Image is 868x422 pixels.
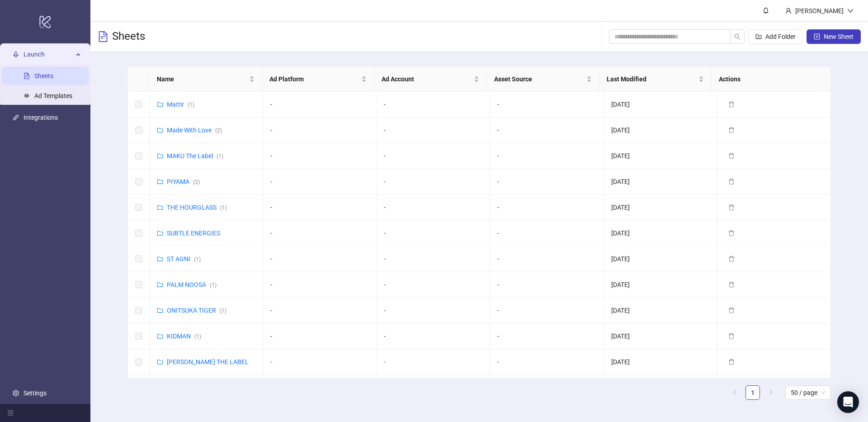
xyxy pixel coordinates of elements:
[712,67,824,92] th: Actions
[490,117,604,143] td: -
[263,143,377,169] td: -
[263,246,377,272] td: -
[494,74,585,84] span: Asset Source
[604,298,717,324] td: [DATE]
[728,204,735,211] span: delete
[765,33,796,40] span: Add Folder
[167,307,226,314] a: ONITSUKA TIGER(1)
[377,349,490,375] td: -
[490,272,604,298] td: -
[728,230,735,236] span: delete
[604,169,717,195] td: [DATE]
[728,178,735,185] span: delete
[604,117,717,143] td: [DATE]
[157,256,163,262] span: folder
[34,92,72,99] a: Ad Templates
[24,45,73,63] span: Launch
[263,272,377,298] td: -
[785,385,831,400] div: Page Size
[764,385,778,400] button: right
[487,67,599,92] th: Asset Source
[167,204,227,211] a: THE HOURGLASS(1)
[847,8,854,14] span: down
[748,29,803,44] button: Add Folder
[490,195,604,220] td: -
[24,114,58,121] a: Integrations
[604,92,717,117] td: [DATE]
[490,143,604,169] td: -
[745,385,760,400] li: 1
[217,153,223,159] span: ( 1 )
[604,246,717,272] td: [DATE]
[785,8,792,14] span: user
[490,375,604,401] td: -
[98,31,108,42] span: file-text
[604,272,717,298] td: [DATE]
[377,92,490,117] td: -
[490,324,604,349] td: -
[746,386,759,399] a: 1
[167,101,194,108] a: Mattir(1)
[377,117,490,143] td: -
[728,127,735,133] span: delete
[263,92,377,117] td: -
[377,324,490,349] td: -
[377,246,490,272] td: -
[792,6,847,16] div: [PERSON_NAME]
[263,220,377,246] td: -
[167,178,200,185] a: PIYAMA(2)
[490,246,604,272] td: -
[728,359,735,365] span: delete
[157,230,163,236] span: folder
[807,29,861,44] button: New Sheet
[377,169,490,195] td: -
[157,333,163,339] span: folder
[763,7,769,14] span: bell
[604,220,717,246] td: [DATE]
[157,281,163,288] span: folder
[599,67,712,92] th: Last Modified
[112,29,145,44] h3: Sheets
[727,385,742,400] li: Previous Page
[157,153,163,159] span: folder
[734,33,741,40] span: search
[157,74,247,84] span: Name
[728,333,735,339] span: delete
[824,33,854,40] span: New Sheet
[220,308,226,314] span: ( 1 )
[374,67,487,92] th: Ad Account
[167,127,222,134] a: Made With Love(2)
[34,72,53,80] a: Sheets
[220,205,227,211] span: ( 1 )
[377,298,490,324] td: -
[263,349,377,375] td: -
[377,220,490,246] td: -
[732,389,737,395] span: left
[728,281,735,288] span: delete
[194,333,201,340] span: ( 1 )
[269,74,360,84] span: Ad Platform
[791,386,826,399] span: 50 / page
[768,389,774,395] span: right
[157,178,163,185] span: folder
[13,51,19,57] span: rocket
[24,389,47,397] a: Settings
[263,169,377,195] td: -
[490,349,604,375] td: -
[490,220,604,246] td: -
[157,127,163,133] span: folder
[157,307,163,314] span: folder
[377,195,490,220] td: -
[837,391,859,413] div: Open Intercom Messenger
[604,349,717,375] td: [DATE]
[728,256,735,262] span: delete
[490,92,604,117] td: -
[157,359,163,365] span: folder
[377,143,490,169] td: -
[194,256,201,263] span: ( 1 )
[263,324,377,349] td: -
[604,143,717,169] td: [DATE]
[263,117,377,143] td: -
[377,272,490,298] td: -
[167,255,201,263] a: ST AGNI(1)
